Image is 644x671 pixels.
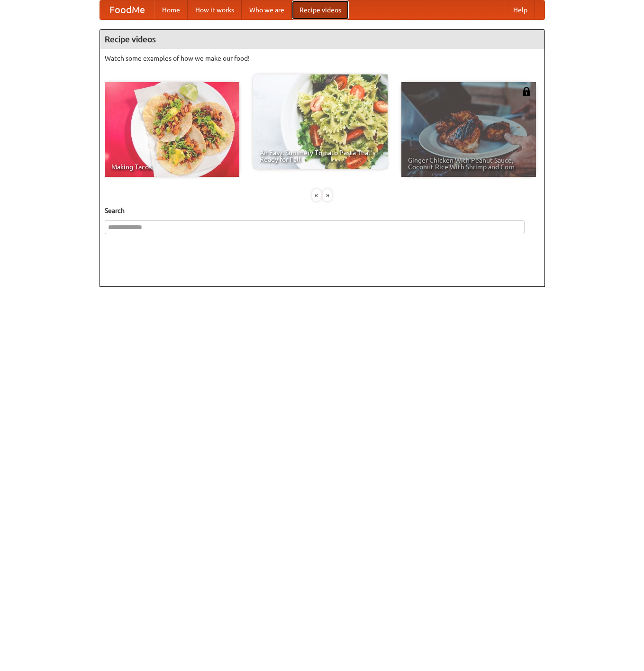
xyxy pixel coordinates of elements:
a: Making Tacos [105,82,239,177]
a: How it works [188,0,242,19]
div: » [323,189,332,201]
h5: Search [105,206,540,215]
p: Watch some examples of how we make our food! [105,54,540,63]
a: Who we are [242,0,292,19]
a: FoodMe [100,0,154,19]
a: Home [154,0,188,19]
h4: Recipe videos [100,30,544,49]
img: 483408.png [522,87,531,96]
a: An Easy, Summery Tomato Pasta That's Ready for Fall [253,74,388,169]
span: An Easy, Summery Tomato Pasta That's Ready for Fall [260,149,381,163]
div: « [312,189,321,201]
span: Making Tacos [111,164,233,170]
a: Recipe videos [292,0,349,19]
a: Help [506,0,535,19]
